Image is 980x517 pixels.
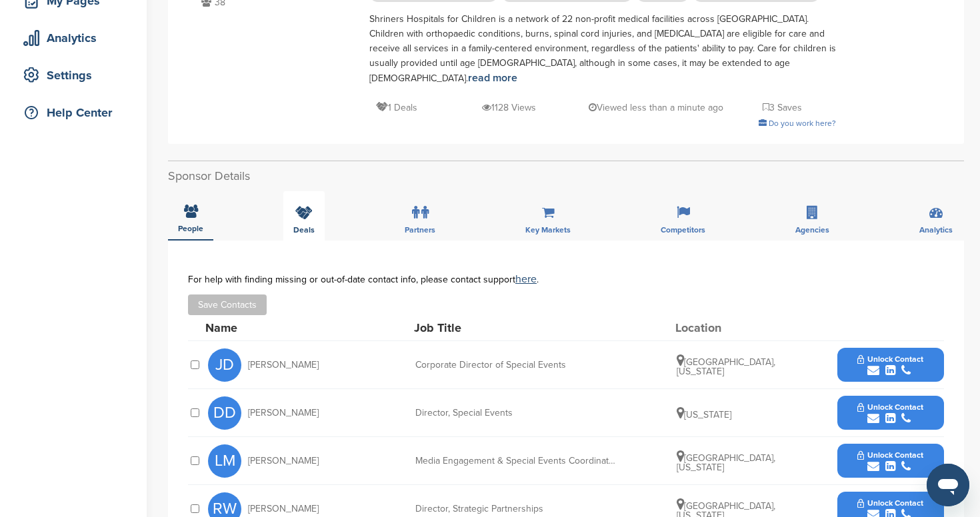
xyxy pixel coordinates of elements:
span: Partners [405,226,435,234]
span: [PERSON_NAME] [248,504,319,514]
span: Deals [293,226,315,234]
span: People [178,225,203,233]
span: Unlock Contact [857,402,923,412]
h2: Sponsor Details [168,167,964,185]
button: Save Contacts [188,294,267,315]
div: Analytics [20,26,133,50]
div: Help Center [20,101,133,125]
p: Viewed less than a minute ago [589,99,723,116]
div: Name [205,322,352,334]
a: Settings [13,60,133,91]
span: Do you work here? [769,119,836,128]
span: [GEOGRAPHIC_DATA], [US_STATE] [677,356,775,377]
span: [PERSON_NAME] [248,360,319,370]
span: Analytics [919,226,953,234]
button: Unlock Contact [841,441,939,481]
span: [PERSON_NAME] [248,456,319,466]
span: Unlock Contact [857,498,923,508]
span: Agencies [795,226,829,234]
span: [PERSON_NAME] [248,408,319,418]
div: Director, Special Events [415,408,615,418]
span: [US_STATE] [677,409,731,420]
div: Director, Strategic Partnerships [415,504,615,514]
span: [GEOGRAPHIC_DATA], [US_STATE] [677,452,775,473]
p: 1128 Views [482,99,536,116]
a: Help Center [13,97,133,128]
span: Unlock Contact [857,354,923,364]
div: Corporate Director of Special Events [415,360,615,370]
button: Unlock Contact [841,393,939,433]
a: read more [468,71,517,85]
div: Shriners Hospitals for Children is a network of 22 non-profit medical facilities across [GEOGRAPH... [369,12,836,86]
span: Competitors [661,226,705,234]
div: Job Title [414,322,614,334]
span: DD [208,396,241,430]
a: here [515,272,537,286]
div: For help with finding missing or out-of-date contact info, please contact support . [188,274,944,284]
a: Analytics [13,23,133,53]
div: Media Engagement & Special Events Coordinator [415,456,615,466]
iframe: Button to launch messaging window [927,464,969,506]
div: Location [675,322,775,334]
p: 3 Saves [763,99,802,116]
span: LM [208,444,241,478]
div: Settings [20,63,133,87]
span: JD [208,348,241,382]
p: 1 Deals [376,99,417,116]
span: Key Markets [525,226,571,234]
button: Unlock Contact [841,345,939,385]
span: Unlock Contact [857,450,923,460]
a: Do you work here? [759,119,836,128]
